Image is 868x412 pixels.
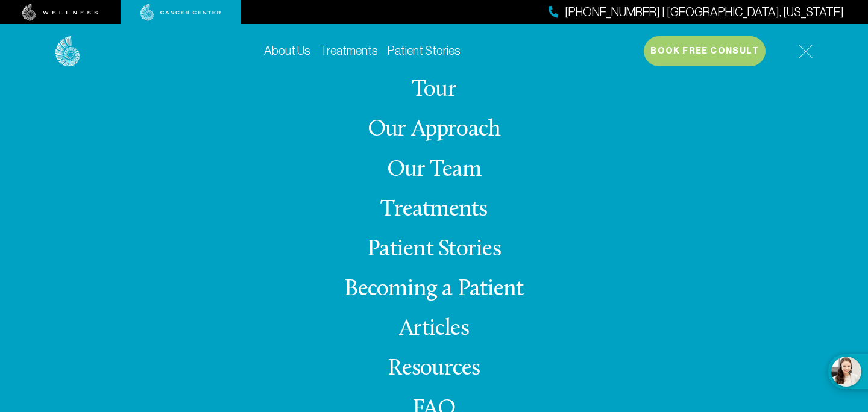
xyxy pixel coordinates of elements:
[55,36,80,67] img: logo
[565,4,844,21] span: [PHONE_NUMBER] | [GEOGRAPHIC_DATA], [US_STATE]
[549,4,844,21] a: [PHONE_NUMBER] | [GEOGRAPHIC_DATA], [US_STATE]
[412,78,456,102] a: Tour
[799,45,813,58] img: icon-hamburger
[388,44,461,57] a: Patient Stories
[388,357,480,381] a: Resources
[644,36,766,66] button: Book Free Consult
[367,238,501,261] a: Patient Stories
[22,4,98,21] img: wellness
[368,118,501,142] a: Our Approach
[387,158,482,182] a: Our Team
[264,44,310,57] a: About Us
[380,198,487,222] a: Treatments
[320,44,378,57] a: Treatments
[399,317,469,341] a: Articles
[140,4,221,21] img: cancer center
[344,278,523,301] a: Becoming a Patient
